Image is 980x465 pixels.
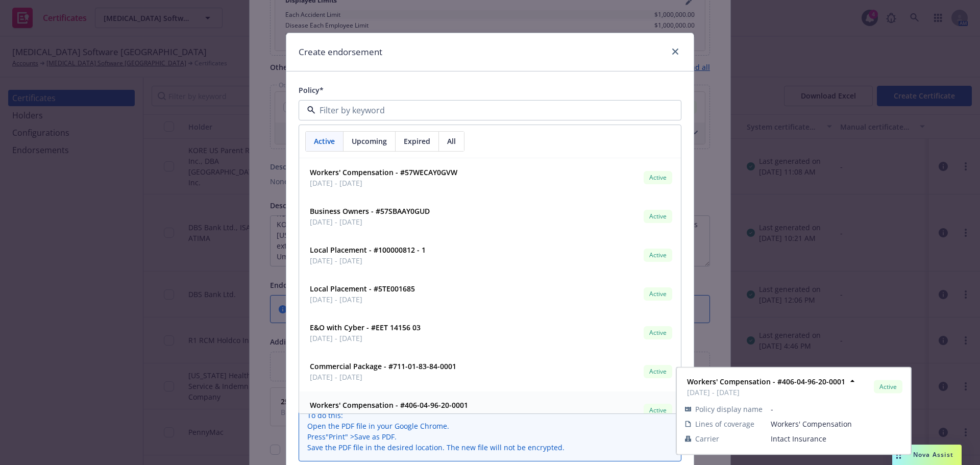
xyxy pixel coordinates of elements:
span: Workers' Compensation [771,419,902,429]
span: Active [648,406,668,415]
strong: Local Placement - #100000812 - 1 [310,245,426,255]
span: Active [878,382,898,391]
span: Intact Insurance [771,433,902,444]
span: Upcoming [352,136,387,146]
span: Active [648,367,668,376]
strong: Workers' Compensation - #406-04-96-20-0001 [687,377,845,386]
strong: Workers' Compensation - #406-04-96-20-0001 [310,400,468,410]
strong: Business Owners - #57SBAAY0GUD [310,206,430,216]
span: Active [648,328,668,337]
span: [DATE] - [DATE] [310,333,421,344]
strong: E&O with Cyber - #EET 14156 03 [310,323,421,332]
span: Active [314,136,335,146]
span: [DATE] - [DATE] [310,255,426,266]
span: [DATE] - [DATE] [310,410,468,421]
span: [DATE] - [DATE] [687,387,845,398]
h1: Create endorsement [299,45,382,59]
span: - [771,404,902,414]
li: Save the PDF file in the desired location. The new file will not be encrypted. [307,442,673,453]
strong: Workers' Compensation - #57WECAY0GVW [310,167,457,177]
div: To do this: [307,410,673,453]
strong: Local Placement - #5TE001685 [310,284,415,293]
span: Lines of coverage [695,419,754,429]
span: Nova Assist [913,450,953,459]
li: Press " Print " > Save as PDF. [307,431,673,442]
span: Carrier [695,433,719,444]
span: Policy display name [695,404,763,414]
strong: Commercial Package - #711-01-83-84-0001 [310,361,456,371]
span: Active [648,212,668,221]
span: Active [648,289,668,299]
a: close [669,45,681,58]
span: [DATE] - [DATE] [310,216,430,227]
span: Policy* [299,85,324,95]
span: All [447,136,456,146]
li: Open the PDF file in your Google Chrome. [307,421,673,431]
span: Active [648,173,668,182]
span: Active [648,251,668,260]
span: [DATE] - [DATE] [310,178,457,188]
span: [DATE] - [DATE] [310,294,415,305]
span: [DATE] - [DATE] [310,372,456,382]
button: Nova Assist [892,445,962,465]
input: Filter by keyword [315,104,660,116]
span: Expired [404,136,430,146]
